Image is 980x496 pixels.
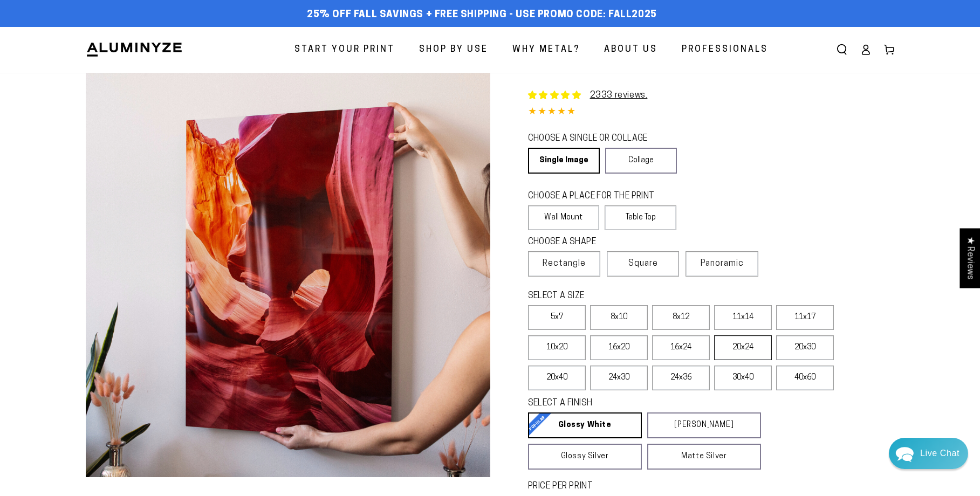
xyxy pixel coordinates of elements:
label: Table Top [605,205,676,230]
div: Contact Us Directly [920,438,960,469]
a: [PERSON_NAME] [647,412,761,438]
label: 20x30 [776,335,834,360]
label: 30x40 [714,366,772,390]
span: Square [628,257,658,270]
label: 8x10 [590,305,648,330]
a: 2333 reviews. [590,91,648,100]
legend: CHOOSE A SINGLE OR COLLAGE [528,133,667,145]
a: Matte Silver [647,444,761,470]
span: Professionals [682,42,768,58]
span: Rectangle [543,257,586,270]
label: Wall Mount [528,205,600,230]
div: Click to open Judge.me floating reviews tab [960,228,980,288]
div: 4.85 out of 5.0 stars [528,105,895,120]
legend: CHOOSE A SHAPE [528,236,668,249]
a: Single Image [528,148,600,174]
legend: CHOOSE A PLACE FOR THE PRINT [528,190,667,203]
a: Glossy Silver [528,444,642,470]
legend: SELECT A SIZE [528,290,744,302]
label: 16x20 [590,335,648,360]
div: Chat widget toggle [889,438,968,469]
span: Why Metal? [512,42,580,58]
a: Shop By Use [411,36,496,64]
a: About Us [596,36,666,64]
label: 16x24 [652,335,710,360]
label: 8x12 [652,305,710,330]
a: Collage [605,148,677,174]
label: PRICE PER PRINT [528,480,895,493]
a: Why Metal? [504,36,588,64]
label: 11x14 [714,305,772,330]
span: Start Your Print [294,42,395,58]
label: 24x36 [652,366,710,390]
span: Panoramic [701,259,744,268]
summary: Search our site [830,38,854,61]
label: 5x7 [528,305,586,330]
span: About Us [604,42,657,58]
span: Shop By Use [419,42,488,58]
span: 25% off FALL Savings + Free Shipping - Use Promo Code: FALL2025 [307,9,657,21]
label: 40x60 [776,366,834,390]
label: 11x17 [776,305,834,330]
a: Glossy White [528,412,642,438]
a: Start Your Print [286,36,403,64]
label: 20x24 [714,335,772,360]
img: Aluminyze [86,42,183,58]
label: 10x20 [528,335,586,360]
legend: SELECT A FINISH [528,397,735,410]
label: 20x40 [528,366,586,390]
a: Professionals [674,36,776,64]
label: 24x30 [590,366,648,390]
